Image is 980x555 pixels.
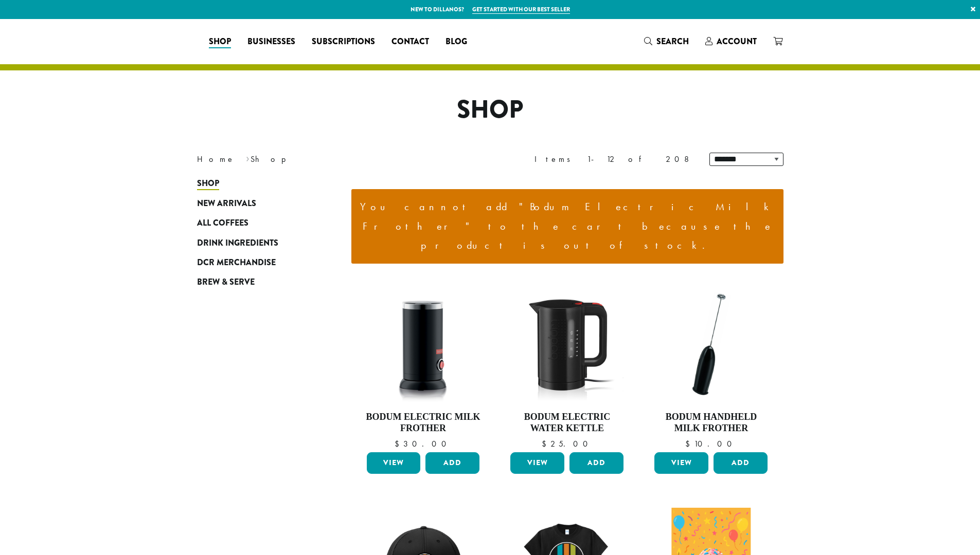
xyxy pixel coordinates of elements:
[197,217,248,230] span: All Coffees
[197,177,219,190] span: Shop
[197,154,235,164] a: Home
[446,35,467,48] span: Blog
[197,153,475,165] nav: Breadcrumb
[714,452,768,474] button: Add
[652,412,770,434] h4: Bodum Handheld Milk Frother
[197,276,255,289] span: Brew & Serve
[542,438,550,449] span: $
[685,438,737,449] bdi: 10.00
[652,285,770,448] a: Bodum Handheld Milk Frother $10.00
[510,452,564,474] a: View
[569,452,623,474] button: Add
[364,285,482,403] img: DP3954.01-002.png
[656,35,689,47] span: Search
[425,452,479,474] button: Add
[534,153,694,165] div: Items 1-12 of 208
[367,452,421,474] a: View
[197,197,256,210] span: New Arrivals
[360,197,775,255] li: You cannot add "Bodum Electric Milk Frother" to the cart because the product is out of stock.
[542,438,593,449] bdi: 25.00
[654,452,708,474] a: View
[197,174,320,193] a: Shop
[189,95,791,125] h1: Shop
[395,438,403,449] span: $
[636,33,697,50] a: Search
[685,438,694,449] span: $
[391,35,429,48] span: Contact
[472,5,570,14] a: Get started with our best seller
[364,412,483,434] h4: Bodum Electric Milk Frother
[246,150,250,165] span: ›
[209,35,231,48] span: Shop
[197,253,320,272] a: DCR Merchandise
[508,285,626,403] img: DP3955.01.png
[247,35,295,48] span: Businesses
[508,285,626,448] a: Bodum Electric Water Kettle $25.00
[364,285,483,448] a: Bodum Electric Milk Frother $30.00
[717,35,757,47] span: Account
[197,213,320,233] a: All Coffees
[312,35,375,48] span: Subscriptions
[395,438,451,449] bdi: 30.00
[197,233,320,252] a: Drink Ingredients
[197,272,320,292] a: Brew & Serve
[508,412,626,434] h4: Bodum Electric Water Kettle
[652,285,770,403] img: DP3927.01-002.png
[197,237,278,250] span: Drink Ingredients
[197,256,276,269] span: DCR Merchandise
[197,194,320,213] a: New Arrivals
[201,33,239,50] a: Shop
